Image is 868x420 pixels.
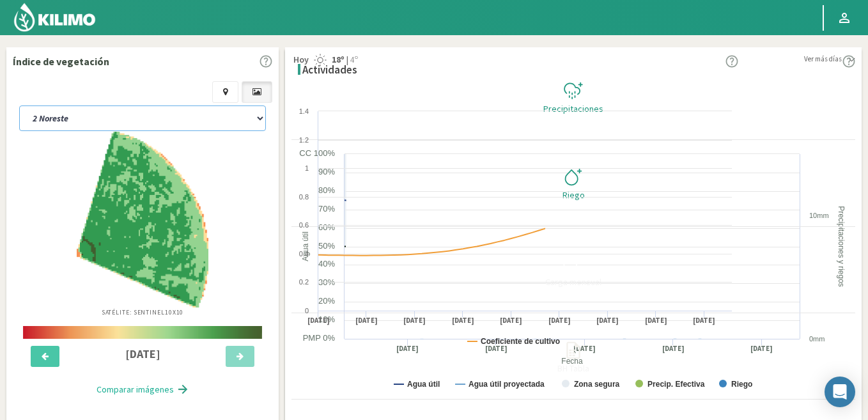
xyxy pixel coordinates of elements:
text: [DATE] [355,316,378,325]
p: Índice de vegetación [13,54,109,69]
text: 1.4 [299,107,309,115]
text: 0.2 [299,278,309,286]
text: 0.4 [299,250,309,258]
text: [DATE] [307,316,330,325]
img: aba62edc-c499-4d1d-922a-7b2e0550213c_-_sentinel_-_2025-08-11.png [77,132,208,307]
p: Satélite: Sentinel [102,307,184,317]
span: 10X10 [165,308,184,316]
text: [DATE] [500,316,522,325]
text: [DATE] [403,316,426,325]
div: Open Intercom Messenger [825,377,855,407]
text: 0 [305,307,309,315]
h4: [DATE] [81,348,205,361]
text: [DATE] [693,316,715,325]
text: [DATE] [596,316,619,325]
h4: Actividades [302,64,357,76]
text: 1 [305,164,309,172]
text: 1.2 [299,136,309,144]
text: [DATE] [645,316,667,325]
text: Coeficiente de cultivo [481,337,560,346]
text: [DATE] [452,316,474,325]
div: BH Tabla [295,364,851,373]
img: Kilimo [13,2,97,33]
button: Comparar imágenes [84,377,202,402]
img: scale [23,326,262,339]
text: 0.6 [299,221,309,229]
div: Precipitaciones [295,104,851,113]
text: 0.8 [299,193,309,201]
text: [DATE] [548,316,571,325]
button: Precipitaciones [291,54,855,140]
